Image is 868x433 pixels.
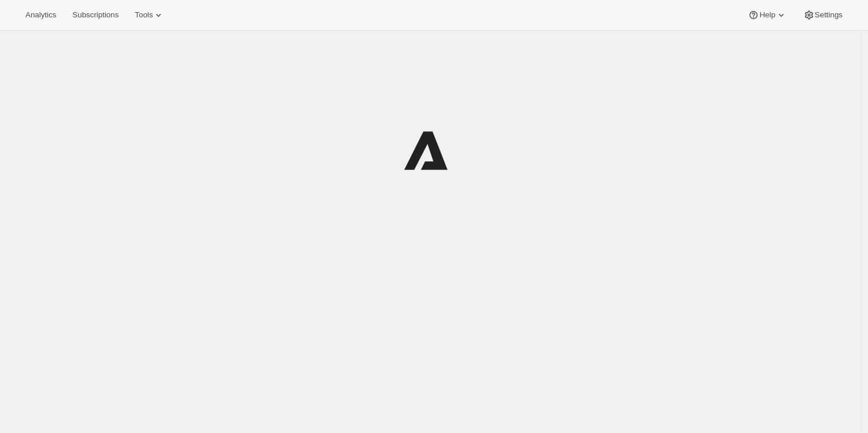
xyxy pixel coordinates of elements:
button: Help [741,7,793,23]
button: Analytics [19,7,63,23]
span: Tools [135,10,153,20]
span: Help [759,10,775,20]
span: Settings [815,10,843,20]
button: Settings [796,7,849,23]
button: Subscriptions [65,7,125,23]
span: Subscriptions [72,10,119,20]
button: Tools [128,7,171,23]
span: Analytics [25,10,56,20]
